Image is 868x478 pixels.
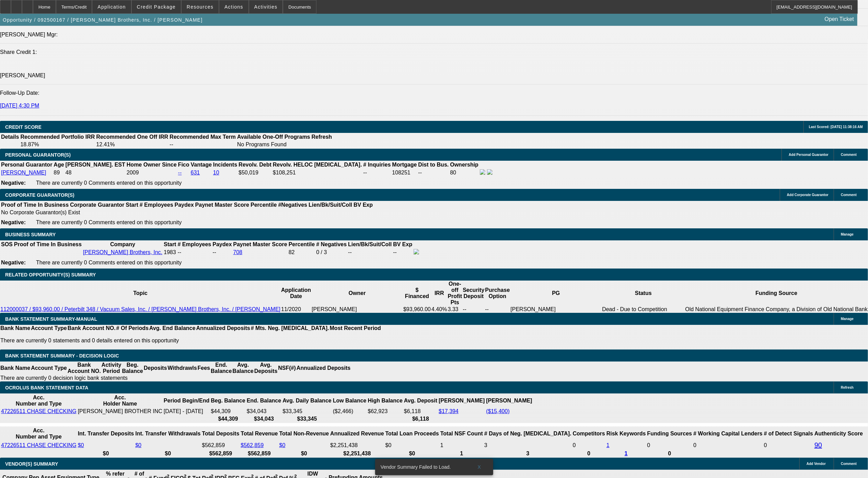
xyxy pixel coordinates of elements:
[510,306,602,313] td: [PERSON_NAME]
[333,408,367,415] td: ($2,466)
[5,124,42,130] span: CREDIT SCORE
[1,241,13,248] th: SOS
[135,442,141,448] a: $0
[281,306,311,313] td: 11/2020
[439,408,459,414] a: $17,394
[685,306,868,313] td: Old National Equipment Finance Company, a Division of Old National Bank
[510,281,602,306] th: PG
[187,4,213,10] span: Resources
[67,325,116,332] th: Bank Account NO.
[249,0,283,13] button: Activities
[450,169,479,177] td: 80
[121,362,143,375] th: Beg. Balance
[219,0,248,13] button: Actions
[78,442,84,448] a: $0
[647,450,693,457] th: 0
[5,272,96,277] span: RELATED OPPORTUNITY(S) SUMMARY
[5,461,58,467] span: VENDOR(S) SUMMARY
[431,306,447,313] td: 4.40%
[330,427,384,440] th: Annualized Revenue
[196,325,250,332] th: Annualized Deposits
[789,153,829,157] span: Add Personal Guarantor
[486,394,532,407] th: [PERSON_NAME]
[178,162,189,168] b: Fico
[348,241,392,247] b: Lien/Bk/Suit/Coll
[764,427,813,440] th: # of Detect Signals
[279,450,329,457] th: $0
[175,202,194,208] b: Paydex
[1,394,77,407] th: Acc. Number and Type
[385,441,439,449] td: $0
[31,325,67,332] th: Account Type
[20,134,95,140] th: Recommended Portfolio IRR
[167,362,197,375] th: Withdrawls
[1,202,69,208] th: Proof of Time In Business
[462,281,485,306] th: Security Deposit
[368,408,403,415] td: $62,923
[246,416,281,422] th: $34,043
[1,260,26,265] b: Negative:
[240,450,278,457] th: $562,859
[392,169,417,177] td: 108251
[127,162,177,168] b: Home Owner Since
[1,180,26,186] b: Negative:
[311,134,333,140] th: Refresh
[404,408,438,415] td: $6,118
[282,394,332,407] th: Avg. Daily Balance
[393,241,412,247] b: BV Exp
[438,394,485,407] th: [PERSON_NAME]
[197,362,210,375] th: Fees
[213,170,219,175] a: 10
[20,141,95,148] td: 18.87%
[462,306,485,313] td: --
[764,441,813,449] td: 0
[363,169,391,177] td: --
[296,362,351,375] th: Annualized Deposits
[403,281,431,306] th: $ Financed
[480,169,485,175] img: facebook-icon.png
[484,427,572,440] th: # Days of Neg. [MEDICAL_DATA].
[224,4,243,10] span: Actions
[787,193,829,197] span: Add Corporate Guarantor
[36,219,182,225] span: There are currently 0 Comments entered on this opportunity
[240,427,278,440] th: Total Revenue
[36,180,182,186] span: There are currently 0 Comments entered on this opportunity
[841,153,857,157] span: Comment
[237,134,311,140] th: Available One-Off Programs
[5,353,119,358] span: Bank Statement Summary - Decision Logic
[110,241,135,247] b: Company
[67,362,101,375] th: Bank Account NO.
[1,162,52,168] b: Personal Guarantor
[685,281,868,306] th: Funding Source
[3,17,202,23] span: Opportunity / 092500167 / [PERSON_NAME] Brothers, Inc. / [PERSON_NAME]
[647,427,693,440] th: Funding Sources
[233,241,287,247] b: Paynet Master Score
[448,306,463,313] td: 3.33
[0,306,280,312] a: 112000037 / $93,960.00 / Peterbilt 348 / Vacuum Sales, Inc. / [PERSON_NAME] Brothers, Inc. / [PER...
[0,338,381,344] p: There are currently 0 statements and 0 details entered on this opportunity
[97,4,126,10] span: Application
[647,441,693,449] td: 0
[78,394,163,407] th: Acc. Holder Name
[450,162,478,168] b: Ownership
[279,427,329,440] th: Total Non-Revenue
[841,386,854,389] span: Refresh
[83,249,162,255] a: [PERSON_NAME] Brothers, Inc.
[814,441,822,449] a: 90
[126,202,138,208] b: Start
[5,192,74,198] span: CORPORATE GUARANTOR(S)
[210,394,245,407] th: Beg. Balance
[477,464,481,470] span: X
[1,442,77,448] a: 47226511 CHASE CHECKING
[169,134,236,140] th: Recommended Max Term
[418,162,449,168] b: Dist to Bus.
[484,441,572,449] td: 3
[330,450,384,457] th: $2,251,438
[841,462,857,466] span: Comment
[485,306,510,313] td: --
[53,169,64,177] td: 89
[1,134,19,140] th: Details
[316,249,347,255] div: 0 / 3
[66,162,125,168] b: [PERSON_NAME]. EST
[289,241,315,247] b: Percentile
